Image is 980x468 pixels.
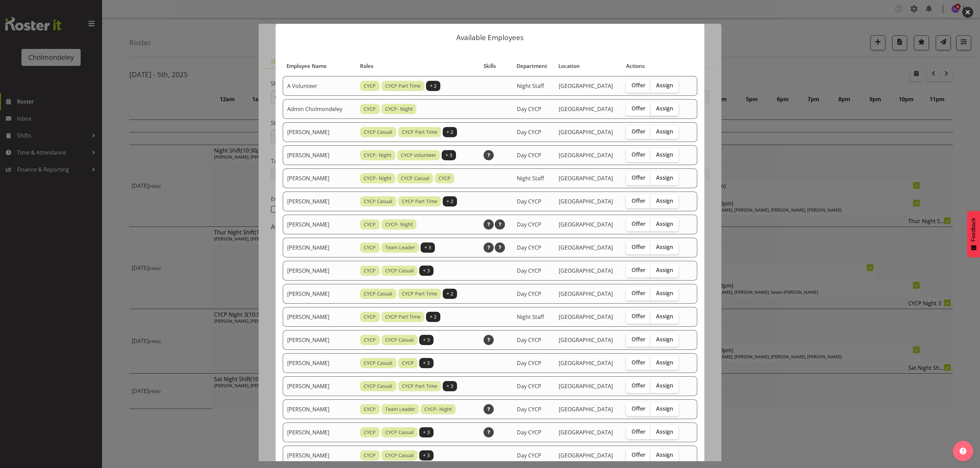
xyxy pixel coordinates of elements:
[283,446,356,465] td: [PERSON_NAME]
[517,429,541,436] span: Day CYCP
[364,313,376,321] span: CYCP
[364,198,392,205] span: CYCP Casual
[446,290,453,298] span: + 2
[364,267,376,274] span: CYCP
[364,151,391,159] span: CYCP- Night
[967,211,980,257] button: Feedback - Show survey
[559,151,613,159] span: [GEOGRAPHIC_DATA]
[517,336,541,344] span: Day CYCP
[632,313,646,320] span: Offer
[439,175,451,182] span: CYCP
[402,198,437,205] span: CYCP Part Time
[364,406,376,413] span: CYCP
[632,220,646,227] span: Offer
[656,82,673,89] span: Assign
[385,429,414,436] span: CYCP Casual
[423,336,430,344] span: + 3
[283,168,356,188] td: [PERSON_NAME]
[283,261,356,281] td: [PERSON_NAME]
[559,221,613,228] span: [GEOGRAPHIC_DATA]
[559,244,613,251] span: [GEOGRAPHIC_DATA]
[385,221,413,228] span: CYCP- Night
[632,382,646,389] span: Offer
[364,336,376,344] span: CYCP
[632,405,646,412] span: Offer
[287,62,327,70] span: Employee Name
[559,452,613,459] span: [GEOGRAPHIC_DATA]
[517,62,547,70] span: Department
[559,82,613,90] span: [GEOGRAPHIC_DATA]
[283,307,356,327] td: [PERSON_NAME]
[517,267,541,274] span: Day CYCP
[430,313,437,321] span: + 2
[385,313,421,321] span: CYCP Part Time
[364,244,376,251] span: CYCP
[632,128,646,135] span: Offer
[360,62,373,70] span: Roles
[423,359,430,367] span: + 3
[402,382,437,390] span: CYCP Part Time
[517,151,541,159] span: Day CYCP
[282,34,698,41] p: Available Employees
[364,128,392,136] span: CYCP Casual
[559,198,613,205] span: [GEOGRAPHIC_DATA]
[424,406,452,413] span: CYCP- Night
[517,221,541,228] span: Day CYCP
[283,422,356,442] td: [PERSON_NAME]
[559,267,613,274] span: [GEOGRAPHIC_DATA]
[632,451,646,458] span: Offer
[401,175,429,182] span: CYCP Casual
[632,428,646,435] span: Offer
[656,313,673,320] span: Assign
[364,452,376,459] span: CYCP
[484,62,496,70] span: Skills
[283,238,356,257] td: [PERSON_NAME]
[364,429,376,436] span: CYCP
[656,174,673,181] span: Assign
[517,382,541,390] span: Day CYCP
[385,406,415,413] span: Team Leader
[517,452,541,459] span: Day CYCP
[960,448,966,454] img: help-xxl-2.png
[517,313,544,321] span: Night Staff
[517,82,544,90] span: Night Staff
[385,244,415,251] span: Team Leader
[385,82,421,90] span: CYCP Part Time
[283,399,356,419] td: [PERSON_NAME]
[402,359,414,367] span: CYCP
[283,122,356,142] td: [PERSON_NAME]
[385,267,414,274] span: CYCP Casual
[632,82,646,89] span: Offer
[632,290,646,296] span: Offer
[402,128,437,136] span: CYCP Part Time
[423,267,430,274] span: + 3
[656,359,673,366] span: Assign
[385,336,414,344] span: CYCP Casual
[656,197,673,204] span: Assign
[401,151,436,159] span: CYCP volunteer
[558,62,580,70] span: Location
[559,313,613,321] span: [GEOGRAPHIC_DATA]
[656,382,673,389] span: Assign
[517,175,544,182] span: Night Staff
[970,218,977,241] span: Feedback
[517,198,541,205] span: Day CYCP
[559,105,613,113] span: [GEOGRAPHIC_DATA]
[632,174,646,181] span: Offer
[559,175,613,182] span: [GEOGRAPHIC_DATA]
[430,82,437,90] span: + 2
[559,128,613,136] span: [GEOGRAPHIC_DATA]
[446,198,453,205] span: + 2
[656,336,673,343] span: Assign
[364,359,392,367] span: CYCP Casual
[283,145,356,165] td: [PERSON_NAME]
[656,151,673,158] span: Assign
[559,359,613,367] span: [GEOGRAPHIC_DATA]
[446,128,453,136] span: + 2
[445,151,452,159] span: + 3
[283,99,356,119] td: Admin Cholmondeley
[423,452,430,459] span: + 3
[632,359,646,366] span: Offer
[364,82,376,90] span: CYCP
[364,175,391,182] span: CYCP- Night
